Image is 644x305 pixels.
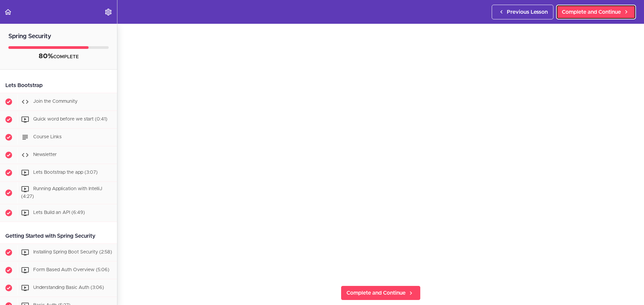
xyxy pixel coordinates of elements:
[33,152,57,157] span: Newsletter
[4,8,12,16] svg: Back to course curriculum
[39,53,53,60] span: 80%
[33,285,104,290] span: Understanding Basic Auth (3:06)
[492,5,553,19] a: Previous Lesson
[104,8,112,16] svg: Settings Menu
[556,5,636,19] a: Complete and Continue
[33,99,77,104] span: Join the Community
[341,286,421,300] a: Complete and Continue
[33,268,109,272] span: Form Based Auth Overview (5:06)
[33,117,107,122] span: Quick word before we start (0:41)
[33,170,98,175] span: Lets Bootstrap the app (3:07)
[8,52,109,61] div: COMPLETE
[33,250,112,254] span: Installing Spring Boot Security (2:58)
[562,8,621,16] span: Complete and Continue
[346,289,406,297] span: Complete and Continue
[21,186,102,199] span: Running Application with IntelliJ (4:27)
[507,8,548,16] span: Previous Lesson
[33,210,85,215] span: Lets Build an API (6:49)
[33,135,62,139] span: Course Links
